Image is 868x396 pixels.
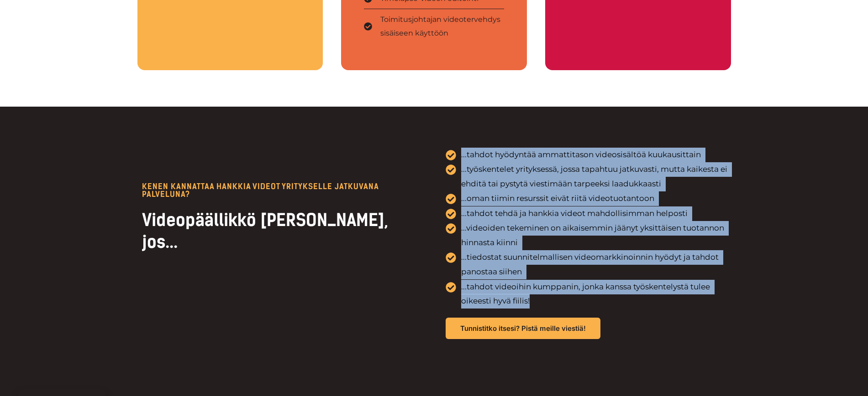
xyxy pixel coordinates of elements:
[459,280,731,309] span: ...tahdot videoihin kumppanin, jonka kanssa työskentelystä tulee oikeesti hyvä fiilis!
[459,250,731,279] span: ...tiedostat suunnitelmallisen videomarkkinoinnin hyödyt ja tahdot panostaa siihen
[460,325,586,332] span: Tunnistitko itsesi? Pistä meille viestiä!
[446,318,600,339] a: Tunnistitko itsesi? Pistä meille viestiä!
[378,13,504,40] span: Toimitusjohtajan videotervehdys sisäiseen käyttöön
[459,191,654,206] span: ...oman tiimin resurssit eivät riitä videotuotantoon
[459,221,731,250] span: ...videoiden tekeminen on aikaisemmin jäänyt yksittäisen tuotannon hinnasta kiinni
[459,148,701,162] span: ...tahdot hyödyntää ammattitason videosisältöä kuukausittain
[142,209,418,253] h2: Videopäällikkö [PERSON_NAME], jos...
[459,162,731,191] span: ...työskentelet yrityksessä, jossa tapahtuu jatkuvasti, mutta kaikesta ei ehditä tai pystytä vies...
[142,183,418,198] p: KENEN KANNATtAA HANKKIA VIDEOT YRITYKSELLE JATKUVANA PALVELUNA?
[459,206,688,221] span: ...tahdot tehdä ja hankkia videot mahdollisimman helposti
